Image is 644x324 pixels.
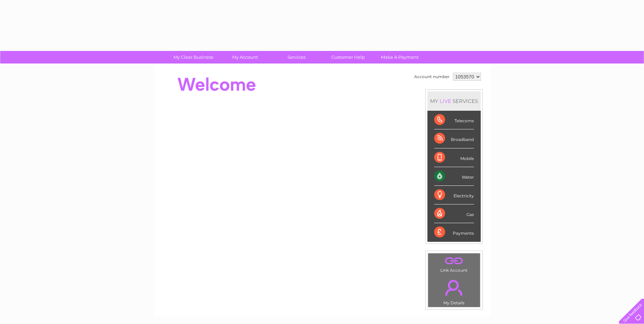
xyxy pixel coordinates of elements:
td: Link Account [428,253,480,274]
div: Mobile [434,148,474,167]
td: My Details [428,274,480,307]
div: Telecoms [434,111,474,129]
div: LIVE [438,98,453,104]
a: Customer Help [320,51,376,64]
div: Gas [434,204,474,223]
div: Payments [434,223,474,241]
div: Broadband [434,129,474,148]
a: . [430,255,478,267]
td: Account number [412,71,451,83]
a: . [430,276,478,300]
a: Services [269,51,325,64]
div: Water [434,167,474,186]
a: My Account [217,51,273,64]
div: Electricity [434,186,474,204]
div: MY SERVICES [427,91,481,111]
a: Make A Payment [372,51,428,64]
a: My Clear Business [165,51,221,64]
